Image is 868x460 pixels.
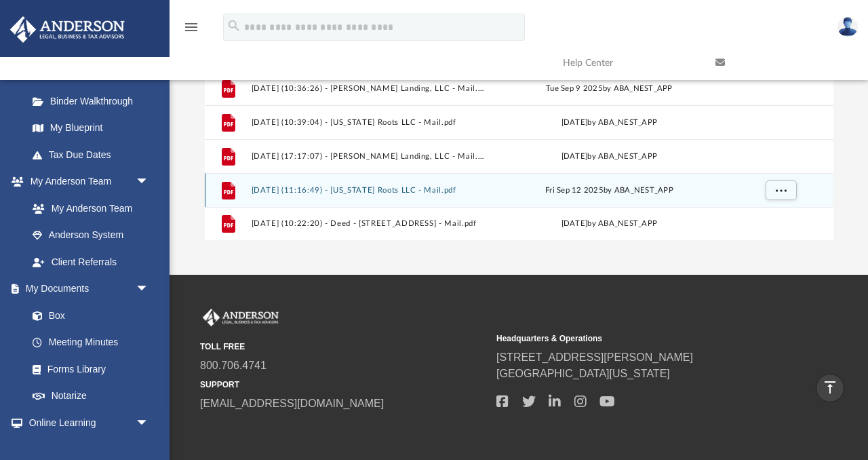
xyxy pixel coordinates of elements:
a: [GEOGRAPHIC_DATA][US_STATE] [496,368,670,379]
a: My Blueprint [19,115,163,142]
a: Notarize [19,383,163,410]
img: Anderson Advisors Platinum Portal [200,309,281,326]
div: [DATE] by ABA_NEST_APP [492,150,726,162]
a: Help Center [553,36,705,90]
a: [EMAIL_ADDRESS][DOMAIN_NAME] [200,398,384,409]
a: Online Learningarrow_drop_down [9,409,163,436]
a: [STREET_ADDRESS][PERSON_NAME] [496,351,693,363]
i: menu [183,19,199,35]
button: More options [765,180,796,200]
a: Tax Due Dates [19,141,170,168]
button: [DATE] (10:22:20) - Deed - [STREET_ADDRESS] - Mail.pdf [251,219,486,228]
i: vertical_align_top [822,379,838,396]
a: Box [19,302,156,329]
img: Anderson Advisors Platinum Portal [6,16,129,43]
span: arrow_drop_down [136,409,163,437]
a: menu [183,26,199,35]
a: My Documentsarrow_drop_down [9,275,163,303]
img: User Pic [837,17,858,37]
span: arrow_drop_down [136,168,163,196]
div: [DATE] by ABA_NEST_APP [492,116,726,128]
a: My Anderson Team [19,195,156,222]
a: My Anderson Teamarrow_drop_down [9,168,163,195]
div: Tue Sep 9 2025 by ABA_NEST_APP [492,82,726,94]
button: [DATE] (10:36:26) - [PERSON_NAME] Landing, LLC - Mail.pdf [251,84,486,93]
a: 800.706.4741 [200,360,267,371]
small: TOLL FREE [200,341,487,353]
div: [DATE] by ABA_NEST_APP [492,218,726,230]
small: SUPPORT [200,379,487,391]
span: arrow_drop_down [136,275,163,303]
a: Binder Walkthrough [19,88,170,115]
a: Anderson System [19,222,163,249]
a: vertical_align_top [816,374,844,402]
button: [DATE] (17:17:07) - [PERSON_NAME] Landing, LLC - Mail.pdf [251,152,486,161]
a: Client Referrals [19,248,163,275]
div: Fri Sep 12 2025 by ABA_NEST_APP [492,184,726,196]
a: Forms Library [19,356,156,383]
small: Headquarters & Operations [496,332,783,345]
i: search [226,18,241,33]
button: [DATE] (11:16:49) - [US_STATE] Roots LLC - Mail.pdf [251,186,486,195]
a: Meeting Minutes [19,329,163,356]
button: [DATE] (10:39:04) - [US_STATE] Roots LLC - Mail.pdf [251,118,486,127]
